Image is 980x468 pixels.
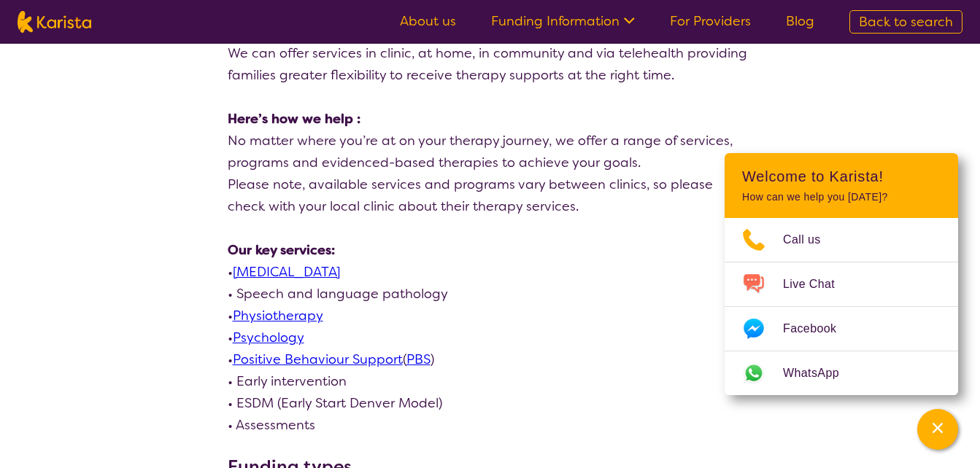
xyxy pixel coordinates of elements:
button: Channel Menu [917,409,958,450]
strong: Here’s how we help : [228,110,360,128]
p: Please note, available services and programs vary between clinics, so please check with your loca... [228,173,753,217]
h2: Welcome to Karista! [742,168,941,185]
a: Physiotherapy [233,307,323,324]
a: Web link opens in a new tab. [725,351,958,395]
ul: Choose channel [725,218,958,395]
a: Funding Information [491,12,635,30]
p: • [228,327,753,348]
span: Facebook [783,318,854,340]
a: PBS [406,351,431,368]
div: Channel Menu [725,153,958,395]
a: Blog [786,12,814,30]
a: About us [400,12,456,30]
span: Live Chat [783,273,852,295]
p: • [228,261,753,283]
strong: Our key services: [228,241,335,259]
a: Psychology [233,329,304,346]
a: Back to search [849,10,962,34]
p: • Speech and language pathology [228,283,753,305]
a: [MEDICAL_DATA] [233,263,340,281]
span: WhatsApp [783,362,857,384]
p: • Early intervention [228,370,753,392]
img: Karista logo [18,11,91,33]
p: We can offer services in clinic, at home, in community and via telehealth providing families grea... [228,42,753,86]
p: • ESDM (Early Start Denver Model) [228,392,753,414]
p: • ( ) [228,348,753,370]
p: • [228,305,753,327]
span: Back to search [859,13,953,31]
p: How can we help you [DATE]? [742,191,941,203]
a: For Providers [670,12,751,30]
span: Call us [783,229,838,251]
p: • Assessments [228,414,753,436]
p: No matter where you’re at on your therapy journey, we offer a range of services, programs and evi... [228,130,753,173]
a: Positive Behaviour Support [233,351,403,368]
